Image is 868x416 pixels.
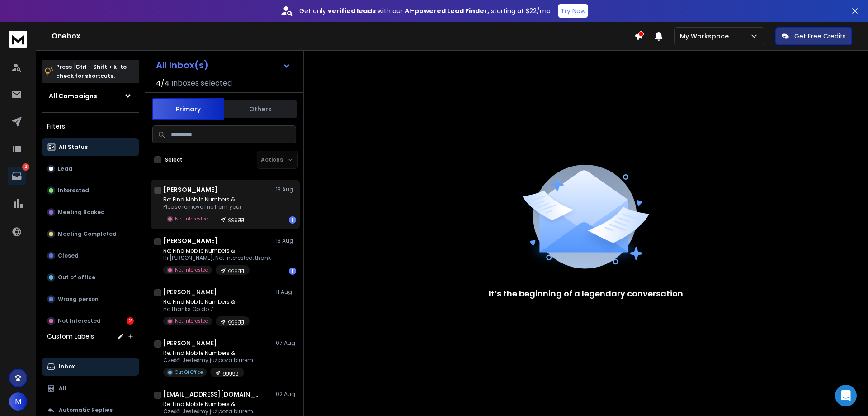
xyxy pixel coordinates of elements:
[9,392,27,411] button: M
[156,61,208,70] h1: All Inbox(s)
[58,187,89,194] p: Interested
[171,78,232,89] h3: Inboxes selected
[163,185,217,194] h1: [PERSON_NAME]
[163,357,255,364] p: Cześć! Jesteśmy już poza biurem.
[42,290,139,308] button: Wrong person
[42,182,139,200] button: Interested
[58,165,72,172] p: Lead
[42,268,139,287] button: Out of office
[489,287,683,300] p: It’s the beginning of a legendary conversation
[328,6,376,15] strong: verified leads
[163,203,250,210] p: Please remove me from your
[163,254,271,262] p: Hi [PERSON_NAME], Not interested, thank
[775,27,852,45] button: Get Free Credits
[680,32,732,41] p: My Workspace
[58,230,117,238] p: Meeting Completed
[163,390,263,399] h1: [EMAIL_ADDRESS][DOMAIN_NAME]
[175,369,203,376] p: Out Of Office
[165,156,183,163] label: Select
[42,225,139,243] button: Meeting Completed
[224,99,297,119] button: Others
[42,312,139,330] button: Not Interested2
[163,339,217,348] h1: [PERSON_NAME]
[127,317,134,325] div: 2
[228,216,244,223] p: ggggg
[58,209,105,216] p: Meeting Booked
[8,167,26,185] a: 2
[276,237,296,244] p: 13 Aug
[289,216,296,224] div: 1
[156,78,170,89] span: 4 / 4
[42,138,139,156] button: All Status
[299,6,551,15] p: Get only with our starting at $22/mo
[163,298,250,306] p: Re: Find Mobile Numbers &
[49,91,97,100] h1: All Campaigns
[276,288,296,296] p: 11 Aug
[58,296,99,303] p: Wrong person
[561,6,585,15] p: Try Now
[163,349,255,357] p: Re: Find Mobile Numbers &
[59,143,88,151] p: All Status
[42,120,139,133] h3: Filters
[163,306,250,313] p: no thanks Op do 7
[163,196,250,203] p: Re: Find Mobile Numbers &
[289,268,296,275] div: 1
[58,252,79,259] p: Closed
[149,56,298,74] button: All Inbox(s)
[52,31,634,42] h1: Onebox
[228,318,244,325] p: ggggg
[59,406,113,414] p: Automatic Replies
[74,62,118,72] span: Ctrl + Shift + k
[163,247,271,254] p: Re: Find Mobile Numbers &
[175,215,208,222] p: Not Interested
[276,186,296,193] p: 13 Aug
[42,379,139,397] button: All
[276,391,296,398] p: 02 Aug
[276,339,296,347] p: 07 Aug
[58,317,101,325] p: Not Interested
[42,87,139,105] button: All Campaigns
[175,318,208,325] p: Not Interested
[163,401,255,408] p: Re: Find Mobile Numbers &
[405,6,489,15] strong: AI-powered Lead Finder,
[59,363,75,370] p: Inbox
[22,163,29,171] p: 2
[58,274,95,281] p: Out of office
[228,267,244,274] p: ggggg
[163,408,255,415] p: Cześć! Jesteśmy już poza biurem.
[223,369,239,376] p: ggggg
[163,287,217,296] h1: [PERSON_NAME]
[47,332,94,341] h3: Custom Labels
[9,31,27,48] img: logo
[558,4,588,18] button: Try Now
[163,236,217,245] h1: [PERSON_NAME]
[42,247,139,265] button: Closed
[835,385,857,406] div: Open Intercom Messenger
[42,160,139,178] button: Lead
[42,358,139,376] button: Inbox
[56,62,127,81] p: Press to check for shortcuts.
[152,98,224,120] button: Primary
[794,32,846,41] p: Get Free Credits
[175,267,208,273] p: Not Interested
[59,385,66,392] p: All
[42,203,139,221] button: Meeting Booked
